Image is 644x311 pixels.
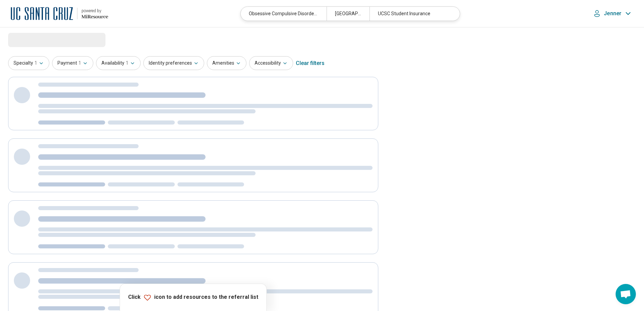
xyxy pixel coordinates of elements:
button: Accessibility [249,56,293,70]
img: University of California at Santa Cruz [11,5,73,22]
span: 1 [126,60,128,67]
span: 1 [34,60,37,67]
p: Click icon to add resources to the referral list [128,293,258,302]
div: UCSC Student Insurance [369,7,455,21]
button: Amenities [207,56,246,70]
button: Payment1 [52,56,93,70]
a: University of California at Santa Cruzpowered by [11,5,108,22]
div: Clear filters [296,55,325,71]
div: [GEOGRAPHIC_DATA], [GEOGRAPHIC_DATA] [327,7,369,21]
p: Jenner [604,10,621,17]
span: 1 [78,60,81,67]
div: Obsessive Compulsive Disorder (OCD) [241,7,327,21]
button: Identity preferences [143,56,204,70]
button: Specialty1 [8,56,49,70]
span: Loading... [8,33,65,46]
div: powered by [81,8,108,14]
button: Availability1 [96,56,141,70]
div: Open chat [616,284,636,304]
